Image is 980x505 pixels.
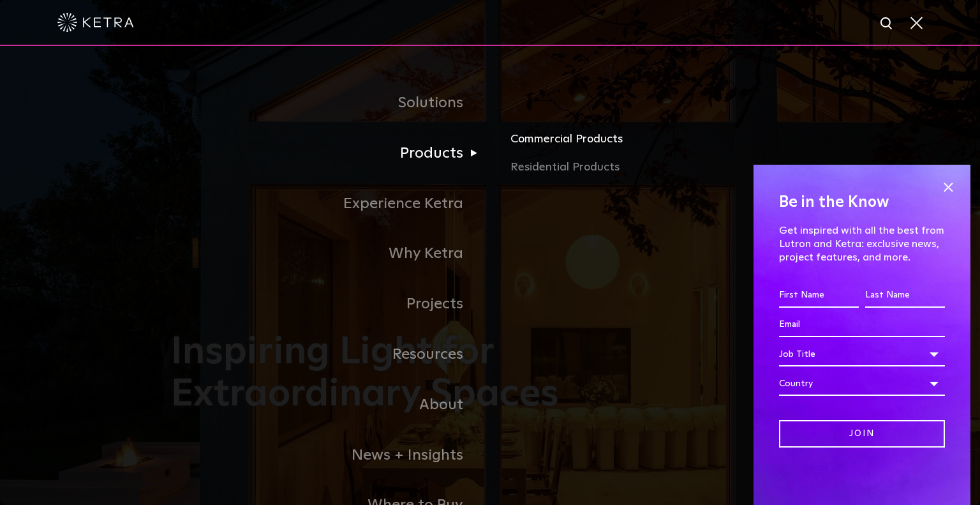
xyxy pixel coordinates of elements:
[779,372,945,396] div: Country
[171,329,490,380] a: Resources
[510,130,809,158] a: Commercial Products
[510,158,809,177] a: Residential Products
[171,78,490,128] a: Solutions
[171,179,490,229] a: Experience Ketra
[779,420,945,448] input: Join
[865,283,945,308] input: Last Name
[171,279,490,329] a: Projects
[779,283,859,308] input: First Name
[779,313,945,337] input: Email
[879,16,895,32] img: search icon
[171,229,490,279] a: Why Ketra
[779,224,945,264] p: Get inspired with all the best from Lutron and Ketra: exclusive news, project features, and more.
[171,128,490,179] a: Products
[779,342,945,366] div: Job Title
[171,430,490,481] a: News + Insights
[57,13,134,32] img: ketra-logo-2019-white
[171,380,490,430] a: About
[779,190,945,215] h4: Be in the Know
